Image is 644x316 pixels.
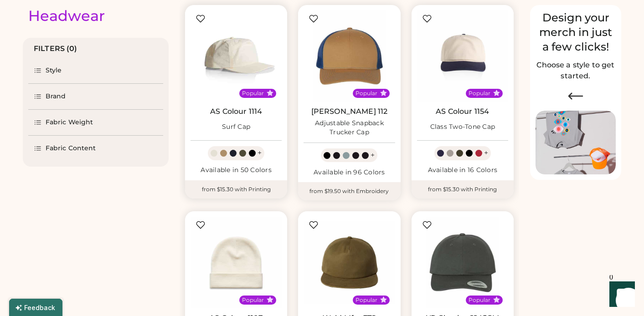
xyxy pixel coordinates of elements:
[46,66,62,75] div: Style
[304,217,395,308] img: Weld Mfg. FTS Brushed Cotton Field Trip™ Snapback Hat
[355,296,377,304] div: Popular
[191,10,282,102] img: AS Colour 1114 Surf Cap
[601,275,640,314] iframe: Front Chat
[242,90,264,97] div: Popular
[412,180,514,199] div: from $15.30 with Printing
[469,90,490,97] div: Popular
[380,90,387,97] button: Popular Style
[436,107,489,116] a: AS Colour 1154
[185,180,287,199] div: from $15.30 with Printing
[34,43,77,54] div: FILTERS (0)
[371,150,375,160] div: +
[258,148,262,158] div: +
[536,10,616,54] div: Design your merch in just a few clicks!
[536,60,616,82] h2: Choose a style to get started.
[242,296,264,304] div: Popular
[28,7,105,25] div: Headwear
[46,118,93,127] div: Fabric Weight
[417,217,508,308] img: YP Classics 6245CM Dad’s Cap
[46,92,66,101] div: Brand
[304,119,395,137] div: Adjustable Snapback Trucker Cap
[493,90,500,97] button: Popular Style
[536,111,616,175] img: Image of Lisa Congdon Eye Print on T-Shirt and Hat
[311,107,388,116] a: [PERSON_NAME] 112
[267,296,273,303] button: Popular Style
[380,296,387,303] button: Popular Style
[191,166,282,175] div: Available in 50 Colors
[304,168,395,177] div: Available in 96 Colors
[417,166,508,175] div: Available in 16 Colors
[417,10,508,102] img: AS Colour 1154 Class Two-Tone Cap
[191,217,282,308] img: AS Colour 1107 Cuff Beanie
[430,122,495,132] div: Class Two-Tone Cap
[484,148,488,158] div: +
[46,144,96,153] div: Fabric Content
[298,182,400,200] div: from $19.50 with Embroidery
[355,90,377,97] div: Popular
[210,107,262,116] a: AS Colour 1114
[469,296,490,304] div: Popular
[222,122,250,132] div: Surf Cap
[304,10,395,102] img: Richardson 112 Adjustable Snapback Trucker Cap
[493,296,500,303] button: Popular Style
[267,90,273,97] button: Popular Style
